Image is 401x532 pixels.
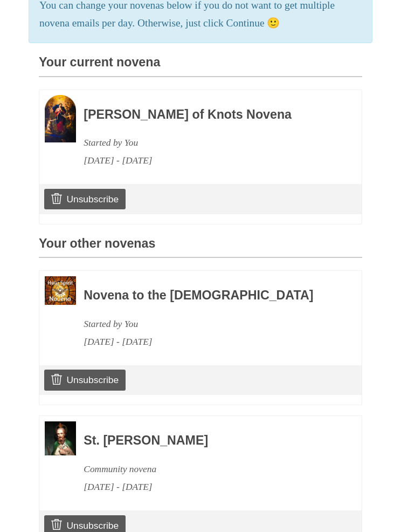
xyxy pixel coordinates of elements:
div: Started by You [84,134,333,152]
a: Unsubscribe [44,370,126,390]
a: Unsubscribe [44,189,126,209]
div: [DATE] - [DATE] [84,333,333,351]
h3: Novena to the [DEMOGRAPHIC_DATA] [84,289,333,303]
img: Novena image [45,421,76,455]
h3: Your other novenas [39,237,362,258]
div: Started by You [84,315,333,333]
div: [DATE] - [DATE] [84,478,333,496]
img: Novena image [45,276,76,305]
h3: Your current novena [39,56,362,77]
h3: St. [PERSON_NAME] [84,434,333,448]
h3: [PERSON_NAME] of Knots Novena [84,108,333,122]
img: Novena image [45,95,76,142]
div: Community novena [84,460,333,478]
div: [DATE] - [DATE] [84,152,333,169]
